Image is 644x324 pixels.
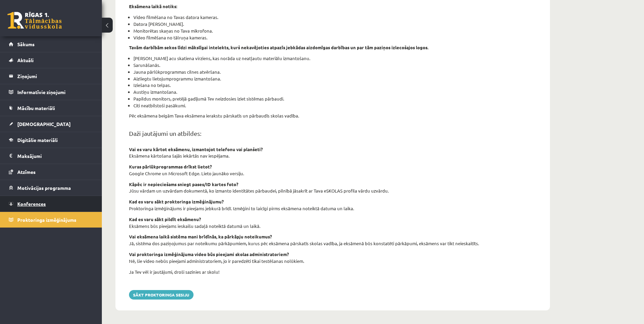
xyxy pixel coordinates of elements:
[9,212,93,228] a: Proktoringa izmēģinājums
[133,28,536,34] li: Monitorētas skaņas no Tava mikrofona.
[129,234,272,239] strong: Vai eksāmena laikā sistēma mani brīdīnās, ka pārkāpju noteikumus?
[129,112,536,119] p: Pēc eksāmena beigām Tava eksāmena ierakstu pārskatīs un pārbaudīs skolas vadība.
[17,68,93,84] legend: Ziņojumi
[133,21,536,28] li: Datora [PERSON_NAME].
[9,116,93,132] a: [DEMOGRAPHIC_DATA]
[9,196,93,212] a: Konferences
[129,170,536,177] p: Google Chrome un Microsoft Edge. Lieto jaunāko versiju.
[129,251,289,257] strong: Vai proktoringa izmēģinājuma video būs pieejami skolas administratoriem?
[17,105,55,111] span: Mācību materiāli
[129,269,536,275] p: Ja Tev vēl ir jautājumi, droši sazinies ar skolu!
[129,152,536,159] p: Eksāmena kārtošana šajās iekārtās nav iespējama.
[17,169,36,175] span: Atzīmes
[133,14,536,21] li: Video filmēšana no Tavas datora kameras.
[129,44,428,50] strong: Tavām darbībām sekos līdzi mākslīgai intelekts, kurš nekavējoties atpazīs jebkādas aizdomīgas dar...
[129,146,263,152] strong: Vai es varu kārtot eksāmenu, izmantojot telefonu vai planšeti?
[17,84,93,100] legend: Informatīvie ziņojumi
[129,223,536,230] p: Eksāmens būs pieejams ieskaišu sadaļā noteiktā datumā un laikā.
[17,121,71,127] span: [DEMOGRAPHIC_DATA]
[129,216,201,222] strong: Kad es varu sākt pildīt eksāmenu?
[129,240,536,247] p: Jā, sistēma dos paziņojumus par noteikumu pārkāpumiem, kurus pēc eksāmena pārskatīs skolas vadība...
[129,205,536,212] p: Proktoringa izmēģinājums ir pieejams jebkurā brīdī. Izmēģini to laicīgi pirms eksāmena noteiktā d...
[129,130,536,137] h2: Daži jautājumi un atbildes:
[9,52,93,68] a: Aktuāli
[133,89,536,95] li: Austiņu izmantošana.
[133,55,536,62] li: [PERSON_NAME] acu skatiena virziens, kas norāda uz neatļautu materiālu izmantošanu.
[17,148,93,164] legend: Maksājumi
[133,34,536,41] li: Video filmēšana no tālruņa kameras.
[133,102,536,109] li: Citi neatbilstoši pasākumi.
[9,84,93,100] a: Informatīvie ziņojumi
[17,201,46,207] span: Konferences
[133,82,536,89] li: Iziešana no telpas.
[9,36,93,52] a: Sākums
[9,100,93,116] a: Mācību materiāli
[9,132,93,148] a: Digitālie materiāli
[9,164,93,180] a: Atzīmes
[129,181,238,187] strong: Kāpēc ir nepieciešams sniegt pases/ID kartes foto?
[9,148,93,164] a: Maksājumi
[17,217,76,223] span: Proktoringa izmēģinājums
[129,164,212,169] strong: Kuras pārlūkprogrammas drīkst lietot?
[17,57,34,63] span: Aktuāli
[129,290,194,300] button: Sākt proktoringa sesiju
[9,180,93,196] a: Motivācijas programma
[129,3,177,9] strong: Eksāmena laikā notiks:
[133,95,536,102] li: Papildus monitors, pretējā gadījumā Tev neizdosies iziet sistēmas pārbaudi.
[129,199,224,204] strong: Kad es varu sākt proktoringa izmēģinājumu?
[129,187,536,194] p: Jūsu vārdam un uzvārdam dokumentā, ko izmanto identitātes pārbaudei, pilnībā jāsakrīt ar Tava eSK...
[133,75,536,82] li: Aizliegtu lietojumprogrammu izmantošana.
[17,185,71,191] span: Motivācijas programma
[133,69,536,75] li: Jauna pārlūkprogrammas cilnes atvēršana.
[129,258,536,265] p: Nē, šie video nebūs pieejami administratoriem, jo ir paredzēti tikai testēšanas nolūkiem.
[9,68,93,84] a: Ziņojumi
[17,41,35,47] span: Sākums
[7,12,62,29] a: Rīgas 1. Tālmācības vidusskola
[17,137,58,143] span: Digitālie materiāli
[133,62,536,69] li: Sarunāšanās.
